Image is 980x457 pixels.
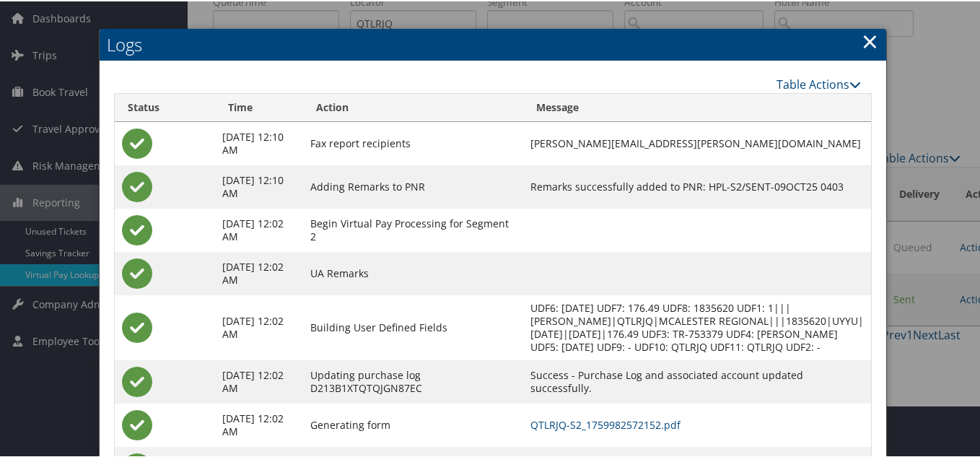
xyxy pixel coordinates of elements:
[303,92,523,121] th: Action: activate to sort column ascending
[303,207,523,251] td: Begin Virtual Pay Processing for Segment 2
[862,25,878,54] a: Close
[215,359,303,402] td: [DATE] 12:02 AM
[215,207,303,251] td: [DATE] 12:02 AM
[303,294,523,359] td: Building User Defined Fields
[303,359,523,402] td: Updating purchase log D213B1XTQTQJGN87EC
[523,121,872,164] td: [PERSON_NAME][EMAIL_ADDRESS][PERSON_NAME][DOMAIN_NAME]
[215,121,303,164] td: [DATE] 12:10 AM
[303,251,523,294] td: UA Remarks
[523,294,872,359] td: UDF6: [DATE] UDF7: 176.49 UDF8: 1835620 UDF1: 1|||[PERSON_NAME]|QTLRJQ|MCALESTER REGIONAL|||18356...
[523,359,872,402] td: Success - Purchase Log and associated account updated successfully.
[115,92,215,121] th: Status: activate to sort column ascending
[215,251,303,294] td: [DATE] 12:02 AM
[303,402,523,445] td: Generating form
[215,294,303,359] td: [DATE] 12:02 AM
[523,164,872,207] td: Remarks successfully added to PNR: HPL-S2/SENT-09OCT25 0403
[215,164,303,207] td: [DATE] 12:10 AM
[776,75,861,91] a: Table Actions
[303,121,523,164] td: Fax report recipients
[303,164,523,207] td: Adding Remarks to PNR
[523,92,872,121] th: Message: activate to sort column ascending
[215,92,303,121] th: Time: activate to sort column ascending
[100,27,887,59] h2: Logs
[530,417,681,430] a: QTLRJQ-S2_1759982572152.pdf
[215,402,303,445] td: [DATE] 12:02 AM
